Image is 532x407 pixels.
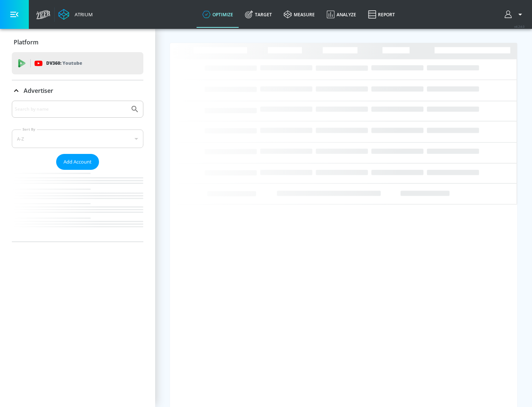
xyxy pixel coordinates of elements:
[64,158,92,166] span: Add Account
[321,1,362,28] a: Analyze
[12,101,143,242] div: Advertiser
[56,154,99,170] button: Add Account
[15,104,127,114] input: Search by name
[58,9,93,20] a: Atrium
[239,1,278,28] a: Target
[21,127,37,132] label: Sort By
[62,59,82,67] p: Youtube
[197,1,239,28] a: optimize
[514,24,525,28] span: v 4.24.0
[24,87,53,95] p: Advertiser
[278,1,321,28] a: measure
[12,32,143,53] div: Platform
[14,38,38,46] p: Platform
[12,80,143,101] div: Advertiser
[12,170,143,242] nav: list of Advertiser
[72,11,93,18] div: Atrium
[362,1,401,28] a: Report
[12,129,143,148] div: A-Z
[12,52,143,74] div: DV360: Youtube
[46,59,82,67] p: DV360:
